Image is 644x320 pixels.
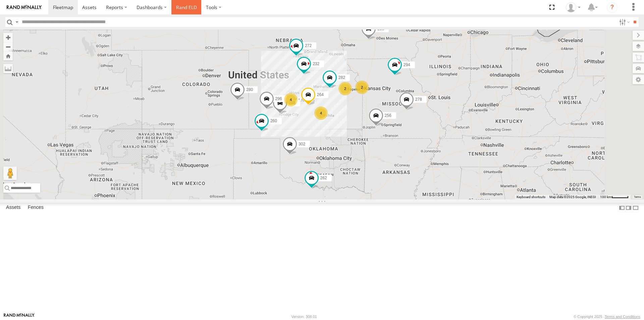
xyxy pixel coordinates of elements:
span: 294 [404,62,410,67]
span: 262 [320,176,327,180]
span: 302 [299,142,305,146]
span: Map data ©2025 Google, INEGI [549,195,596,199]
div: © Copyright 2025 - [574,315,640,319]
span: 260 [270,119,277,123]
a: Terms and Conditions [605,315,640,319]
div: Mary Lewis [563,2,583,12]
div: Version: 308.01 [291,315,317,319]
span: 264 [317,92,324,97]
button: Drag Pegman onto the map to open Street View [3,167,17,180]
span: 282 [338,75,345,80]
label: Search Filter Options [616,17,631,27]
div: 4 [314,106,328,120]
button: Zoom Home [3,51,13,60]
span: 278 [415,97,422,102]
span: 232 [313,61,319,66]
img: rand-logo.svg [7,5,42,10]
span: 272 [305,43,312,48]
span: 296 [275,96,282,101]
button: Zoom out [3,42,13,51]
label: Map Settings [633,75,644,84]
label: Dock Summary Table to the Left [619,203,625,213]
span: 256 [385,113,391,118]
label: Dock Summary Table to the Right [625,203,632,213]
div: 2 [355,81,369,94]
button: Map Scale: 100 km per 47 pixels [598,195,631,199]
label: Fences [24,203,47,213]
i: ? [607,2,618,13]
label: Assets [3,203,24,213]
button: Keyboard shortcuts [517,195,545,199]
a: Terms (opens in new tab) [634,195,641,198]
span: 280 [246,87,253,92]
label: Search Query [14,17,19,27]
div: 4 [284,93,298,106]
span: 100 km [600,195,611,199]
button: Zoom in [3,33,13,42]
label: Measure [3,64,13,73]
label: Hide Summary Table [632,203,639,213]
div: 2 [338,82,352,95]
a: Visit our Website [4,313,35,320]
